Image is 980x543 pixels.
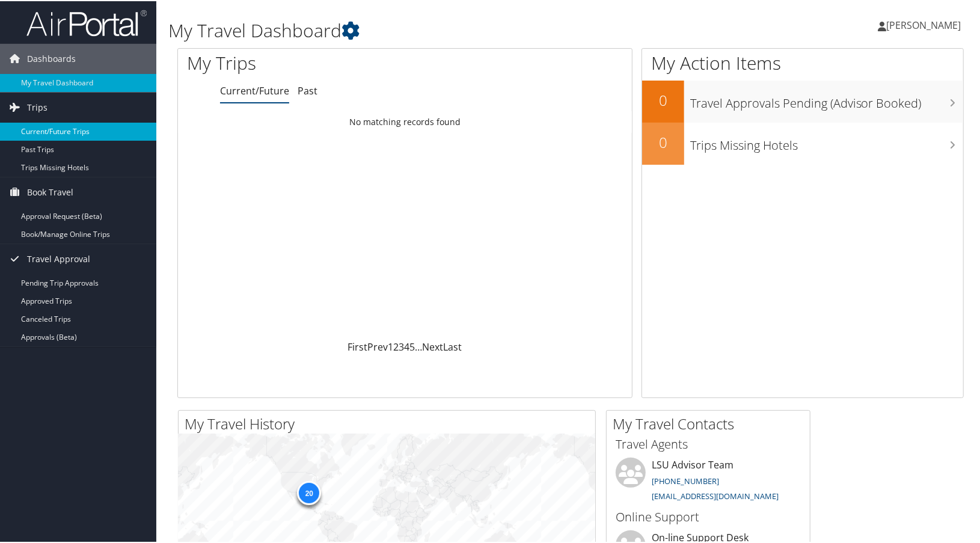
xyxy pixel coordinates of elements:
span: Trips [27,91,47,121]
h2: 0 [642,131,684,152]
h3: Travel Agents [616,435,801,452]
h3: Travel Approvals Pending (Advisor Booked) [690,88,963,111]
span: Travel Approval [27,243,90,273]
a: Prev [367,339,388,352]
a: Current/Future [220,83,289,96]
a: 1 [388,339,393,352]
a: 5 [409,339,415,352]
a: Past [298,83,317,96]
span: Dashboards [27,43,76,73]
td: No matching records found [178,110,632,132]
img: airportal-logo.png [26,8,147,36]
a: [EMAIL_ADDRESS][DOMAIN_NAME] [652,489,779,500]
a: 4 [404,339,409,352]
h3: Online Support [616,508,801,524]
h1: My Travel Dashboard [168,17,705,42]
span: [PERSON_NAME] [886,17,961,31]
a: [PHONE_NUMBER] [652,474,719,485]
h2: My Travel Contacts [613,413,810,433]
a: 0Trips Missing Hotels [642,121,963,164]
div: 20 [297,480,321,504]
a: First [348,339,367,352]
h2: 0 [642,89,684,109]
h2: My Travel History [185,413,595,433]
span: Book Travel [27,176,73,206]
a: Next [422,339,443,352]
a: Last [443,339,462,352]
li: LSU Advisor Team [610,456,807,506]
span: … [415,339,422,352]
a: 3 [399,339,404,352]
h1: My Action Items [642,49,963,75]
a: 2 [393,339,399,352]
h1: My Trips [187,49,433,75]
h3: Trips Missing Hotels [690,130,963,153]
a: 0Travel Approvals Pending (Advisor Booked) [642,79,963,121]
a: [PERSON_NAME] [878,6,973,42]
